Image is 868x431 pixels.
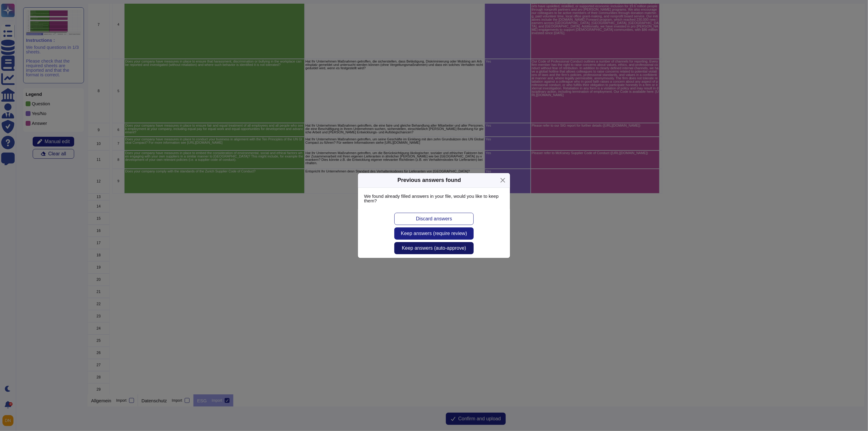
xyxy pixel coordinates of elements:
[397,176,461,184] div: Previous answers found
[394,213,474,225] button: Discard answers
[401,231,467,236] span: Keep answers (require review)
[416,216,452,221] span: Discard answers
[394,227,474,240] button: Keep answers (require review)
[402,246,466,251] span: Keep answers (auto-approve)
[394,242,474,254] button: Keep answers (auto-approve)
[358,188,510,209] div: We found already filled answers in your file, would you like to keep them?
[498,176,508,185] button: Close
